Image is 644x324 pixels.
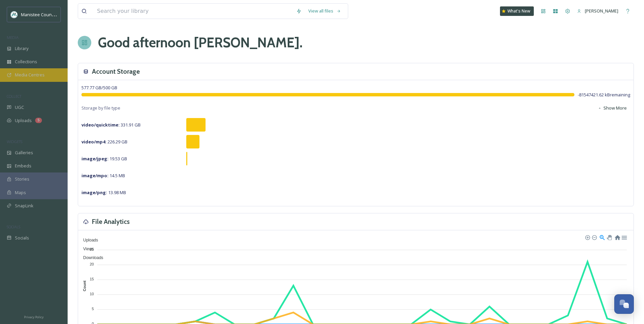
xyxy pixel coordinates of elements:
[90,262,94,266] tspan: 20
[92,67,140,76] h3: Account Storage
[15,59,37,65] span: Collections
[81,189,126,195] span: 13.98 MB
[607,235,611,239] div: Panning
[81,139,106,145] strong: video/mp4 :
[15,189,26,196] span: Maps
[92,307,94,311] tspan: 5
[78,238,98,242] span: Uploads
[24,315,44,319] span: Privacy Policy
[15,45,28,52] span: Library
[35,118,42,123] div: 5
[574,4,622,18] a: [PERSON_NAME]
[592,235,596,239] div: Zoom Out
[81,122,120,128] strong: video/quicktime :
[585,235,590,239] div: Zoom In
[7,94,21,99] span: COLLECT
[7,224,20,229] span: SOCIALS
[94,4,293,19] input: Search your library
[15,117,32,124] span: Uploads
[81,122,141,128] span: 331.91 GB
[15,176,29,182] span: Stories
[15,149,33,156] span: Galleries
[81,172,109,179] strong: image/mpo :
[98,32,303,53] h1: Good afternoon [PERSON_NAME] .
[21,11,73,18] span: Manistee County Tourism
[594,101,630,115] button: Show More
[78,247,94,251] span: Views
[15,235,29,241] span: Socials
[621,234,627,240] div: Menu
[7,139,22,144] span: WIDGETS
[614,294,634,314] button: Open Chat
[614,234,620,240] div: Reset Zoom
[500,6,534,16] a: What's New
[90,277,94,281] tspan: 15
[585,8,618,14] span: [PERSON_NAME]
[15,72,45,78] span: Media Centres
[81,189,107,195] strong: image/png :
[81,139,127,145] span: 226.29 GB
[81,172,125,179] span: 14.5 MB
[578,92,630,98] span: -81547421.62 kB remaining
[92,217,130,227] h3: File Analytics
[599,234,605,240] div: Selection Zoom
[78,255,103,260] span: Downloads
[7,35,19,40] span: MEDIA
[15,163,31,169] span: Embeds
[15,203,33,209] span: SnapLink
[11,11,18,18] img: logo.jpeg
[90,292,94,296] tspan: 10
[82,280,87,291] text: Count
[90,247,94,251] tspan: 25
[81,105,120,111] span: Storage by file type
[24,313,44,321] a: Privacy Policy
[81,156,109,162] strong: image/jpeg :
[81,85,117,91] span: 577.77 GB / 500 GB
[81,156,127,162] span: 19.53 GB
[15,104,24,111] span: UGC
[305,4,344,18] a: View all files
